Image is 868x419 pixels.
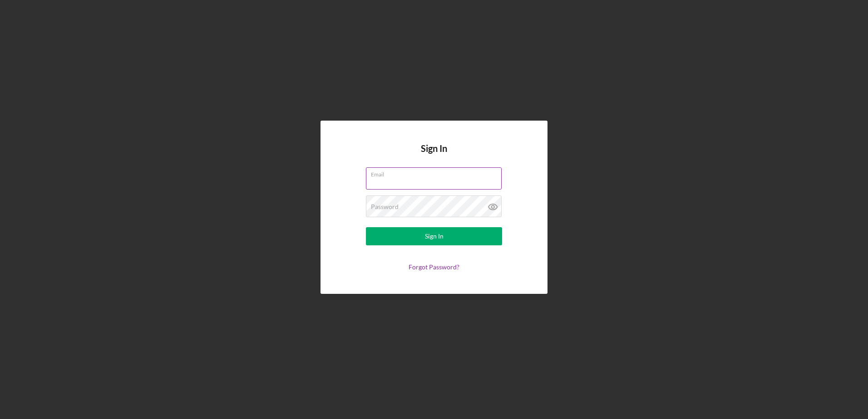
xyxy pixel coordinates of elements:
div: Sign In [425,227,444,245]
button: Sign In [366,227,502,245]
a: Forgot Password? [409,263,459,271]
label: Email [371,168,502,178]
label: Password [371,203,399,210]
h4: Sign In [421,143,447,167]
